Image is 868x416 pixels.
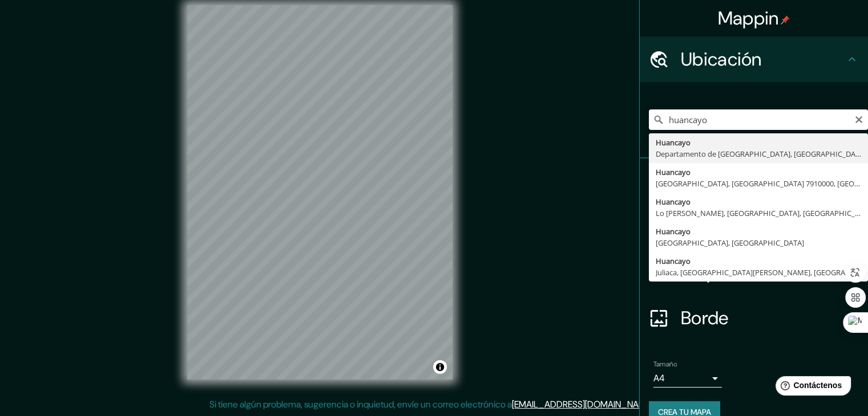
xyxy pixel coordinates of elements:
[640,295,868,341] div: Borde
[656,149,866,159] font: Departamento de [GEOGRAPHIC_DATA], [GEOGRAPHIC_DATA]
[433,360,447,374] button: Activar o desactivar atribución
[656,167,691,177] font: Huancayo
[640,158,868,204] div: Patas
[209,398,512,410] font: Si tiene algún problema, sugerencia o inquietud, envíe un correo electrónico a
[653,372,665,384] font: A4
[656,256,691,266] font: Huancayo
[640,250,868,295] div: Disposición
[781,15,790,25] img: pin-icon.png
[187,5,453,380] canvas: Mapa
[653,360,677,369] font: Tamaño
[656,197,691,207] font: Huancayo
[653,369,722,388] div: A4
[512,398,653,410] a: [EMAIL_ADDRESS][DOMAIN_NAME]
[649,109,868,130] input: Elige tu ciudad o zona
[656,238,804,248] font: [GEOGRAPHIC_DATA], [GEOGRAPHIC_DATA]
[766,372,855,403] iframe: Lanzador de widgets de ayuda
[656,137,691,148] font: Huancayo
[681,47,762,71] font: Ubicación
[718,6,779,30] font: Mappin
[640,36,868,82] div: Ubicación
[681,306,729,330] font: Borde
[854,113,863,124] button: Claro
[656,226,691,236] font: Huancayo
[640,204,868,250] div: Estilo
